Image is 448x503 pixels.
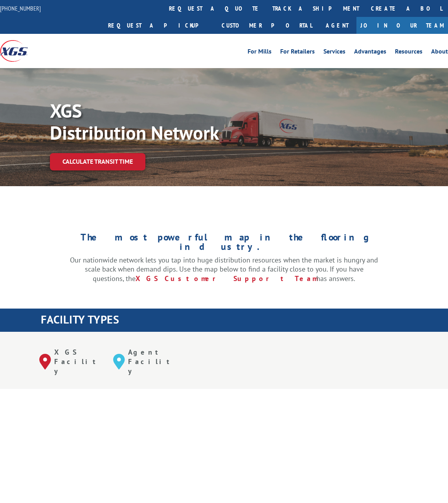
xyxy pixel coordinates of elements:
[41,314,448,329] h1: FACILITY TYPES
[136,274,316,283] a: XGS Customer Support Team
[102,17,216,34] a: Request a pickup
[395,48,422,57] a: Resources
[54,348,101,375] p: XGS Facility
[431,48,448,57] a: About
[50,153,145,170] a: Calculate transit time
[70,255,378,283] p: Our nationwide network lets you tap into huge distribution resources when the market is hungry an...
[70,233,378,255] h1: The most powerful map in the flooring industry.
[280,48,315,57] a: For Retailers
[318,17,356,34] a: Agent
[323,48,345,57] a: Services
[50,100,286,144] p: XGS Distribution Network
[354,48,386,57] a: Advantages
[128,348,175,375] p: Agent Facility
[248,48,272,57] a: For Mills
[356,17,448,34] a: Join Our Team
[216,17,318,34] a: Customer Portal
